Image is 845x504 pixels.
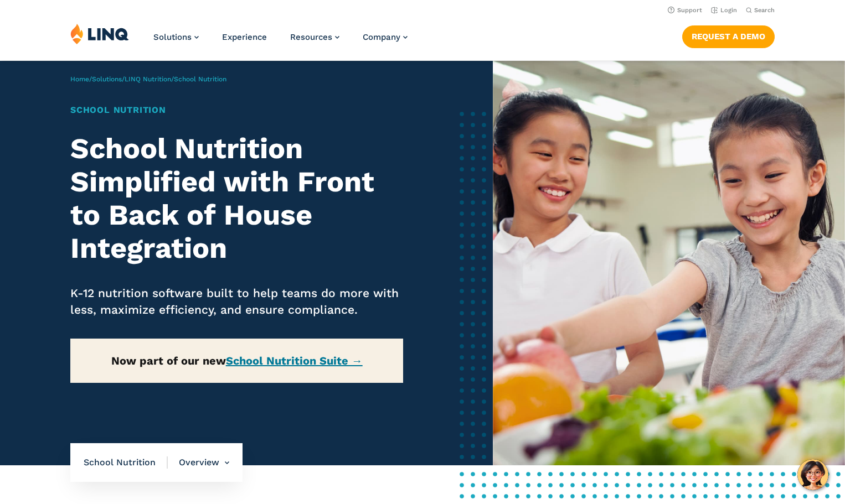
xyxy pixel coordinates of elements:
a: School Nutrition Suite → [226,354,363,367]
a: Home [70,75,89,83]
span: Solutions [153,32,192,42]
h1: School Nutrition [70,103,403,117]
a: Support [668,7,702,14]
nav: Primary Navigation [153,23,408,60]
a: Experience [222,32,267,42]
nav: Button Navigation [682,23,775,48]
a: Request a Demo [682,25,775,48]
li: Overview [168,443,229,482]
button: Open Search Bar [746,6,775,14]
button: Hello, have a question? Let’s chat. [797,459,828,490]
a: Login [711,7,737,14]
a: Solutions [92,75,122,83]
h2: School Nutrition Simplified with Front to Back of House Integration [70,132,403,264]
span: Company [363,32,400,42]
img: LINQ | K‑12 Software [70,23,129,44]
p: K-12 nutrition software built to help teams do more with less, maximize efficiency, and ensure co... [70,285,403,318]
span: Search [754,7,775,14]
span: / / / [70,75,226,83]
span: School Nutrition [84,456,168,469]
a: LINQ Nutrition [125,75,171,83]
a: Solutions [153,32,199,42]
a: Company [363,32,408,42]
span: Resources [290,32,332,42]
strong: Now part of our new [111,354,363,367]
img: School Nutrition Banner [493,61,845,465]
span: School Nutrition [174,75,226,83]
a: Resources [290,32,339,42]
